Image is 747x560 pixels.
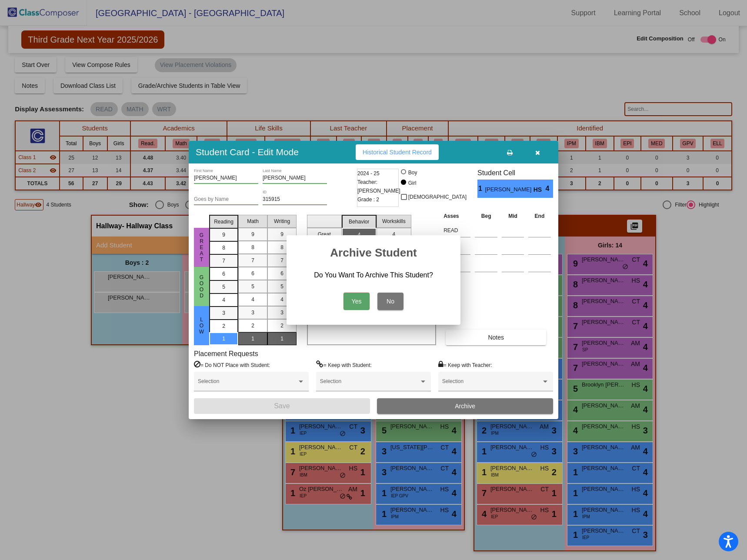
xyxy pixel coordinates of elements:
[194,360,270,369] label: = Do NOT Place with Student:
[500,211,526,221] th: Mid
[408,192,467,202] span: [DEMOGRAPHIC_DATA]
[274,217,290,225] span: Writing
[349,218,369,226] span: Behavior
[485,185,533,194] span: [PERSON_NAME]
[526,211,553,221] th: End
[357,169,380,178] span: 2024 - 25
[198,317,206,335] span: Low
[194,197,258,203] input: goes by name
[408,169,417,177] div: Boy
[251,309,254,317] span: 3
[280,296,283,303] span: 4
[251,283,254,290] span: 5
[198,274,206,299] span: Good
[534,185,546,194] span: HS
[280,335,283,343] span: 1
[357,231,360,239] span: 4
[343,293,370,310] button: Yes
[357,178,400,195] span: Teacher: [PERSON_NAME]
[392,230,395,238] span: 4
[363,149,432,156] span: Historical Student Record
[280,243,283,251] span: 8
[357,195,379,204] span: Grade : 2
[222,257,225,265] span: 7
[222,270,225,278] span: 6
[408,179,417,187] div: Girl
[251,335,254,343] span: 1
[222,309,225,317] span: 3
[251,230,254,238] span: 9
[455,403,475,410] span: Archive
[222,296,225,304] span: 4
[280,257,283,264] span: 7
[198,232,206,263] span: Great
[222,231,225,239] span: 9
[251,243,254,251] span: 8
[280,230,283,238] span: 9
[196,147,299,157] h3: Student Card - Edit Mode
[280,322,283,330] span: 2
[251,270,254,277] span: 6
[382,217,406,225] span: Workskills
[247,217,259,225] span: Math
[546,183,553,194] span: 4
[194,350,258,358] label: Placement Requests
[222,244,225,252] span: 8
[446,330,546,345] button: Notes
[377,293,404,310] button: No
[251,322,254,330] span: 2
[263,197,327,203] input: Enter ID
[488,334,504,341] span: Notes
[214,218,233,226] span: Reading
[297,246,450,260] h2: Archive Student
[473,211,500,221] th: Beg
[280,309,283,317] span: 3
[194,398,370,414] button: Save
[441,211,473,221] th: Asses
[477,169,553,177] h3: Student Cell
[222,335,225,343] span: 1
[251,296,254,303] span: 4
[222,283,225,291] span: 5
[477,183,485,194] span: 1
[274,402,290,410] span: Save
[297,267,450,284] div: Do You Want To Archive This Student?
[280,283,283,290] span: 5
[251,257,254,264] span: 7
[444,224,470,237] input: assessment
[316,360,372,369] label: = Keep with Student:
[356,144,439,160] button: Historical Student Record
[377,398,553,414] button: Archive
[438,360,492,369] label: = Keep with Teacher:
[280,270,283,277] span: 6
[222,322,225,330] span: 2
